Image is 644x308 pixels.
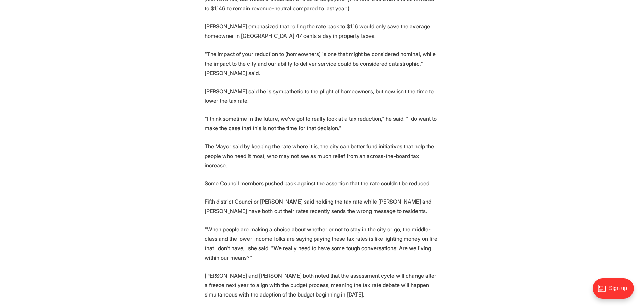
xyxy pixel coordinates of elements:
p: [PERSON_NAME] and [PERSON_NAME] both noted that the assessment cycle will change after a freeze n... [205,271,440,299]
p: [PERSON_NAME] emphasized that rolling the rate back to $1.16 would only save the average homeowne... [205,22,440,41]
p: Some Council members pushed back against the assertion that the rate couldn't be reduced. [205,179,440,188]
p: [PERSON_NAME] said he is sympathetic to the plight of homeowners, but now isn't the time to lower... [205,87,440,105]
p: Fifth district Councilor [PERSON_NAME] said holding the tax rate while [PERSON_NAME] and [PERSON_... [205,197,440,216]
iframe: portal-trigger [587,275,644,308]
p: "I think sometime in the future, we've got to really look at a tax reduction," he said. "I do wan... [205,114,440,133]
p: "When people are making a choice about whether or not to stay in the city or go, the middle-class... [205,224,440,262]
p: The Mayor said by keeping the rate where it is, the city can better fund initiatives that help th... [205,142,440,170]
p: "The impact of your reduction to (homeowners) is one that might be considered nominal, while the ... [205,49,440,78]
